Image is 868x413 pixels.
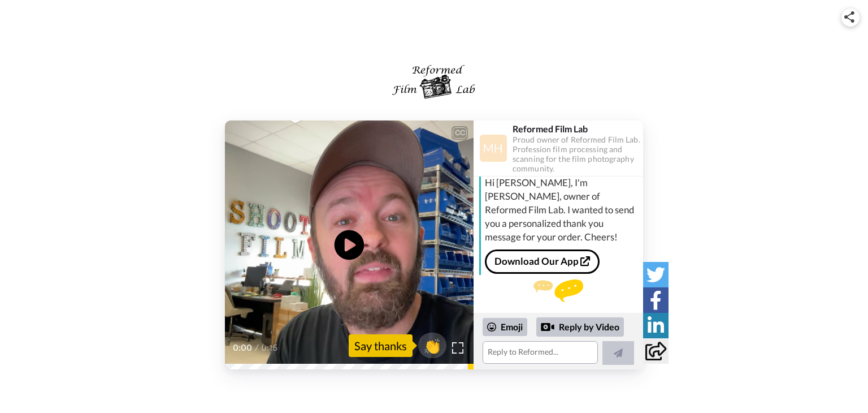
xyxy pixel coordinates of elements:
[483,318,527,336] div: Emoji
[480,135,507,162] img: Profile Image
[418,337,446,355] span: 👏
[536,317,624,337] div: Reply by Video
[844,11,854,23] img: ic_share.svg
[474,279,643,321] div: Send Reformed a reply.
[541,320,554,334] div: Reply by Video
[349,334,413,357] div: Say thanks
[485,249,600,273] a: Download Our App
[418,333,446,358] button: 👏
[513,123,643,134] div: Reformed Film Lab
[233,341,253,355] span: 0:00
[513,135,643,173] div: Proud owner of Reformed Film Lab. Profession film processing and scanning for the film photograph...
[390,58,477,104] img: logo
[452,342,463,354] img: Full screen
[533,279,583,302] img: message.svg
[255,341,259,355] span: /
[453,127,467,139] div: CC
[261,341,281,355] span: 0:15
[485,176,640,244] div: Hi [PERSON_NAME], I'm [PERSON_NAME], owner of Reformed Film Lab. I wanted to send you a personali...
